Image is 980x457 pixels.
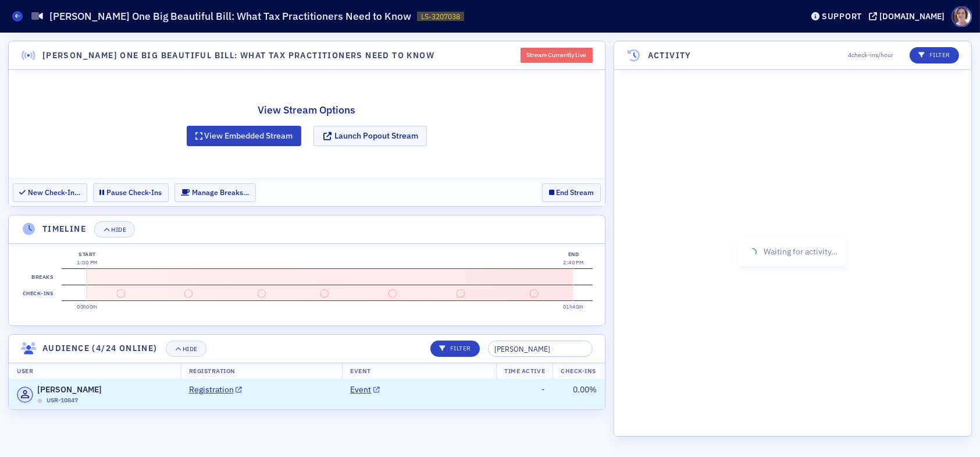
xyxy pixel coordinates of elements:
[496,363,553,380] th: Time Active
[49,9,411,23] h1: [PERSON_NAME] One Big Beautiful Bill: What Tax Practitioners Need to Know
[181,363,343,380] th: Registration
[869,12,949,20] button: [DOMAIN_NAME]
[189,384,243,396] a: Registration
[496,380,553,409] td: -
[77,303,98,310] time: 00h00m
[42,223,86,235] h4: Timeline
[439,344,471,353] p: Filter
[42,342,158,355] h4: Audience (4/24 online)
[563,303,584,310] time: 01h40m
[77,259,97,265] time: 1:00 PM
[187,126,302,146] button: View Embedded Stream
[350,384,380,396] a: Event
[910,47,959,63] button: Filter
[94,221,135,238] button: Hide
[952,6,972,27] span: Profile
[848,51,893,60] span: 4 check-ins/hour
[37,384,102,396] span: [PERSON_NAME]
[47,396,78,405] span: USR-10847
[183,346,198,352] div: Hide
[918,51,950,60] p: Filter
[879,11,945,22] div: [DOMAIN_NAME]
[553,363,604,380] th: Check-Ins
[430,341,480,357] button: Filter
[30,269,56,285] label: Breaks
[13,183,87,201] button: New Check-In…
[563,259,583,265] time: 2:40 PM
[166,341,206,357] button: Hide
[174,183,256,201] button: Manage Breaks…
[313,126,427,146] button: Launch Popout Stream
[9,363,181,380] th: User
[42,49,434,62] h4: [PERSON_NAME] One Big Beautiful Bill: What Tax Practitioners Need to Know
[93,183,169,201] button: Pause Check-Ins
[37,398,42,403] div: Offline
[553,380,605,409] td: 0.00 %
[521,48,593,63] div: Stream Currently Live
[563,250,583,258] div: End
[822,11,862,22] div: Support
[20,285,55,302] label: Check-ins
[77,250,97,258] div: Start
[488,341,593,357] input: Search…
[187,102,427,118] h2: View Stream Options
[542,183,601,201] button: End Stream
[342,363,496,380] th: Event
[421,12,460,22] span: LS-3207038
[111,226,126,233] div: Hide
[648,49,692,62] h4: Activity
